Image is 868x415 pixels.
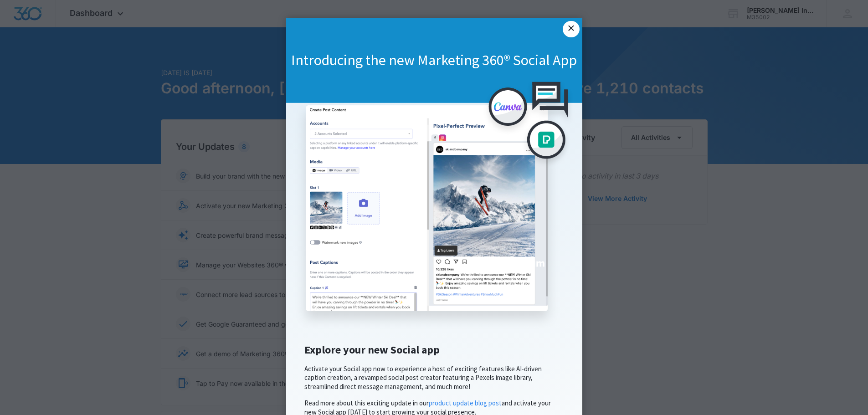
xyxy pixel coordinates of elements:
a: Close modal [563,21,579,37]
span: Explore your new Social app [304,343,440,357]
span: Activate your Social app now to experience a host of exciting features like AI-driven caption cre... [304,364,542,391]
h1: Introducing the new Marketing 360® Social App [286,51,582,70]
a: product update blog post [429,399,502,407]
